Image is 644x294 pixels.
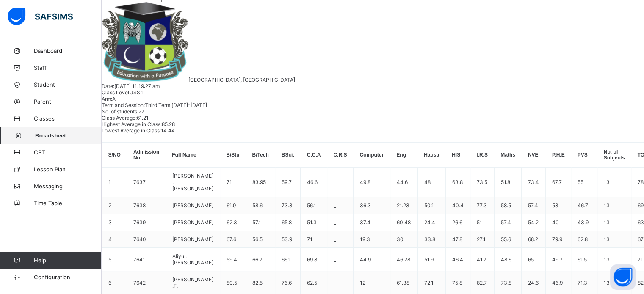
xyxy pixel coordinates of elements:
[34,274,101,280] span: Configuration
[301,214,327,231] td: 51.3
[546,143,571,168] th: P.H.E
[353,231,390,248] td: 19.3
[246,248,275,271] td: 66.7
[445,214,470,231] td: 26.6
[390,231,417,248] td: 30
[102,102,145,108] span: Term and Session:
[137,115,149,121] span: 61.21
[127,168,166,197] td: 7637
[102,89,130,96] span: Class Level:
[470,197,494,214] td: 77.3
[327,197,353,214] td: _
[353,143,390,168] th: Computer
[246,214,275,231] td: 57.1
[327,143,353,168] th: C.R.S
[220,248,246,271] td: 59.4
[301,143,327,168] th: C.C.A
[166,231,220,248] td: [PERSON_NAME]
[162,121,175,127] span: 85.28
[102,121,162,127] span: Highest Average in Class:
[417,143,445,168] th: Hausa
[445,248,470,271] td: 46.4
[327,248,353,271] td: _
[8,8,73,25] img: safsims
[246,168,275,197] td: 83.95
[546,168,571,197] td: 67.7
[390,168,417,197] td: 44.6
[417,197,445,214] td: 50.1
[390,214,417,231] td: 60.48
[494,231,522,248] td: 55.6
[597,231,631,248] td: 13
[102,83,114,89] span: Date:
[127,248,166,271] td: 7641
[166,197,220,214] td: [PERSON_NAME]
[301,231,327,248] td: 71
[275,143,301,168] th: BSci.
[138,108,144,115] span: 27
[327,168,353,197] td: _
[445,168,470,197] td: 63.8
[353,168,390,197] td: 49.8
[494,143,522,168] th: Maths
[494,168,522,197] td: 51.8
[571,214,597,231] td: 43.9
[102,214,127,231] td: 3
[390,197,417,214] td: 21.23
[220,231,246,248] td: 67.6
[494,197,522,214] td: 58.5
[220,143,246,168] th: B/Stu
[546,214,571,231] td: 40
[102,96,112,102] span: Arm:
[246,143,275,168] th: B/Tech
[34,183,102,190] span: Messaging
[597,197,631,214] td: 13
[145,102,207,108] span: Third Term [DATE]-[DATE]
[445,231,470,248] td: 47.8
[390,143,417,168] th: Eng
[220,168,246,197] td: 71
[522,231,546,248] td: 68.2
[417,231,445,248] td: 33.8
[522,143,546,168] th: NVE
[188,77,295,83] span: [GEOGRAPHIC_DATA], [GEOGRAPHIC_DATA]
[102,168,127,197] td: 1
[301,197,327,214] td: 56.1
[494,248,522,271] td: 48.6
[571,197,597,214] td: 46.7
[522,168,546,197] td: 73.4
[597,143,631,168] th: No. of Subjects
[571,231,597,248] td: 62.8
[127,143,166,168] th: Admission No.
[571,143,597,168] th: PVS
[102,115,137,121] span: Class Average:
[353,197,390,214] td: 36.3
[546,231,571,248] td: 79.9
[417,248,445,271] td: 51.9
[275,231,301,248] td: 53.9
[127,231,166,248] td: 7640
[353,248,390,271] td: 44.9
[353,214,390,231] td: 37.4
[275,214,301,231] td: 65.8
[34,149,102,156] span: CBT
[220,214,246,231] td: 62.3
[494,214,522,231] td: 57.4
[571,168,597,197] td: 55
[114,83,160,89] span: [DATE] 11:19:27 am
[470,231,494,248] td: 27.1
[445,197,470,214] td: 40.4
[127,197,166,214] td: 7638
[246,231,275,248] td: 56.5
[34,47,102,54] span: Dashboard
[522,248,546,271] td: 65
[130,89,144,96] span: JSS 1
[470,143,494,168] th: I.R.S
[102,108,138,115] span: No. of students:
[445,143,470,168] th: HIS
[390,248,417,271] td: 46.28
[470,248,494,271] td: 41.7
[102,127,161,134] span: Lowest Average in Class:
[571,248,597,271] td: 61.5
[166,214,220,231] td: [PERSON_NAME]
